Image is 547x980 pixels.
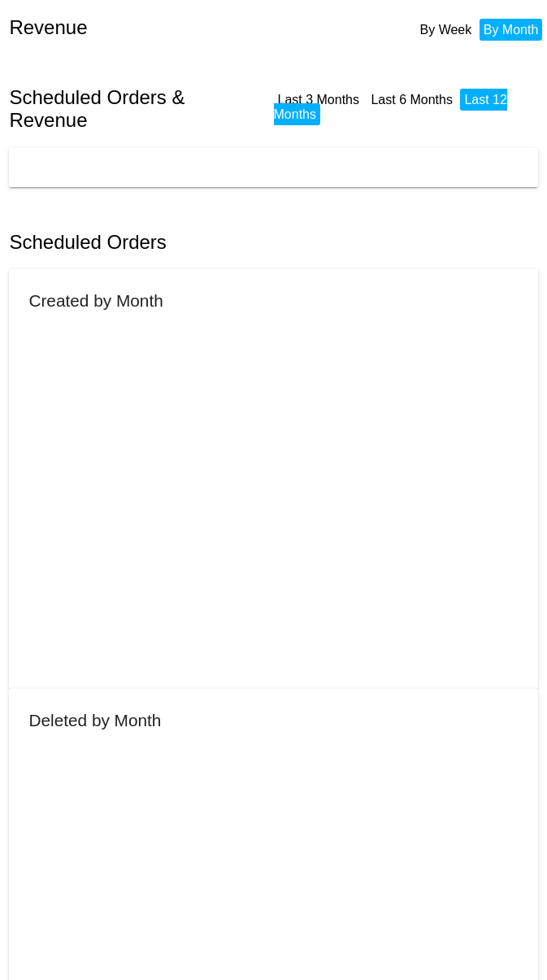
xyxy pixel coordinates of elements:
a: Last 12 Months [274,93,507,121]
a: Last 3 Months [278,93,360,107]
li: By Month [480,19,543,41]
h2: Deleted by Month [28,711,161,730]
li: By Week [416,19,476,41]
h2: Created by Month [28,291,163,310]
a: Last 6 Months [371,93,453,107]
